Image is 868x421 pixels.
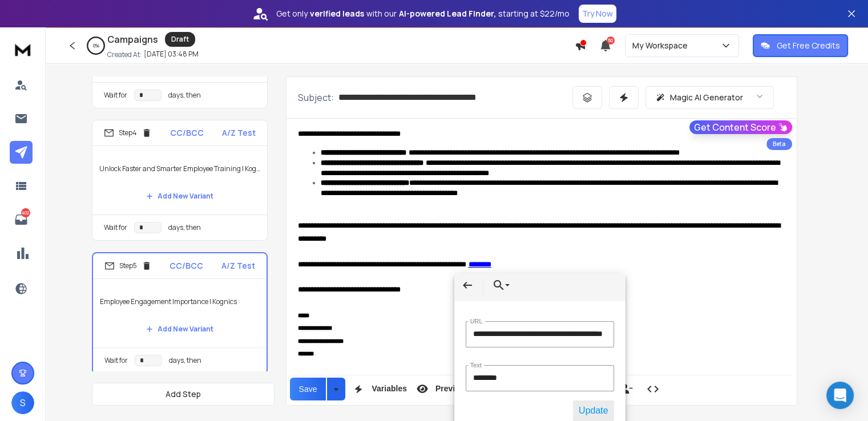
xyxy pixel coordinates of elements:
[468,318,485,325] label: URL
[11,391,34,414] button: S
[411,378,491,400] button: Preview Email
[170,127,204,139] p: CC/BCC
[11,39,34,60] img: logo
[777,40,840,51] p: Get Free Credits
[579,5,616,23] button: Try Now
[670,92,743,103] p: Magic AI Generator
[104,356,128,365] p: Wait for
[276,8,570,19] p: Get only with our starting at $22/mo
[100,286,260,318] p: Employee Engagement Importance | Kognics
[137,318,223,341] button: Add New Variant
[616,378,637,400] button: Insert Unsubscribe Link
[99,153,260,185] p: Unlock Faster and Smarter Employee Training | Kognics
[168,223,201,232] p: days, then
[399,8,496,19] strong: AI-powered Lead Finder,
[310,8,364,19] strong: verified leads
[632,40,692,51] p: My Workspace
[468,362,484,369] label: Text
[92,383,274,406] button: Add Step
[169,356,201,365] p: days, then
[144,50,199,59] p: [DATE] 03:48 PM
[582,8,613,19] p: Try Now
[92,120,268,241] li: Step4CC/BCCA/Z TestUnlock Faster and Smarter Employee Training | KognicsAdd New VariantWait forda...
[826,382,854,409] div: Open Intercom Messenger
[290,378,326,400] button: Save
[607,37,615,44] span: 50
[107,33,158,46] h1: Campaigns
[169,260,203,272] p: CC/BCC
[104,261,152,271] div: Step 5
[573,400,614,421] button: Update
[221,260,255,272] p: A/Z Test
[104,91,127,100] p: Wait for
[107,50,142,59] p: Created At:
[454,274,481,297] button: Back
[104,223,127,232] p: Wait for
[10,208,33,231] a: 402
[766,138,792,150] div: Beta
[168,91,201,100] p: days, then
[348,378,409,400] button: Variables
[165,32,195,47] div: Draft
[433,384,491,394] span: Preview Email
[137,185,223,208] button: Add New Variant
[689,120,792,134] button: Get Content Score
[753,34,848,57] button: Get Free Credits
[642,378,664,400] button: Code View
[369,384,409,394] span: Variables
[222,127,256,139] p: A/Z Test
[93,42,99,49] p: 0 %
[21,208,30,217] p: 402
[92,252,268,374] li: Step5CC/BCCA/Z TestEmployee Engagement Importance | KognicsAdd New VariantWait fordays, then
[298,91,334,104] p: Subject:
[645,86,774,109] button: Magic AI Generator
[486,274,512,297] button: Choose Link
[104,128,152,138] div: Step 4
